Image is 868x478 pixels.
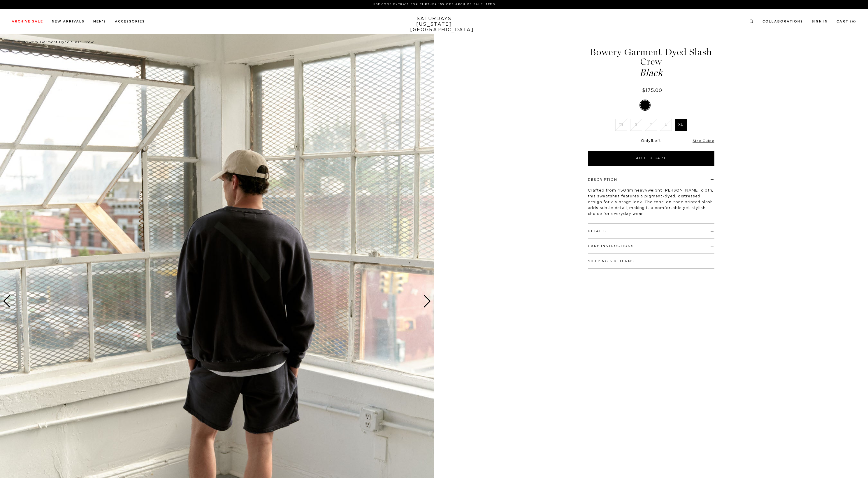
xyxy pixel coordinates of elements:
a: Cart (0) [837,20,856,23]
small: 0 [852,20,854,23]
button: Shipping & Returns [588,260,634,263]
div: Previous slide [3,295,11,308]
span: 1 [651,139,652,143]
button: Details [588,230,606,233]
button: Add to Cart [588,151,714,166]
a: All [12,40,17,44]
a: Collaborations [762,20,803,23]
span: Bowery Garment Dyed Slash Crew [23,40,94,44]
button: Care Instructions [588,244,634,248]
div: Next slide [423,295,431,308]
button: Description [588,178,617,181]
a: Sign In [812,20,828,23]
p: Crafted from 450gm heavyweight [PERSON_NAME] cloth, this sweatshirt features a pigment-dyed, dist... [588,188,714,217]
a: Men's [93,20,106,23]
a: Size Guide [693,139,714,142]
label: XL [675,119,687,131]
div: Only Left [588,139,714,144]
a: Accessories [115,20,145,23]
span: $175.00 [642,88,662,93]
p: Use Code EXTRA15 for Further 15% Off Archive Sale Items [14,2,854,7]
a: SATURDAYS[US_STATE][GEOGRAPHIC_DATA] [410,16,458,33]
a: Archive Sale [12,20,43,23]
a: New Arrivals [52,20,85,23]
h1: Bowery Garment Dyed Slash Crew [587,47,715,78]
span: Black [587,68,715,78]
